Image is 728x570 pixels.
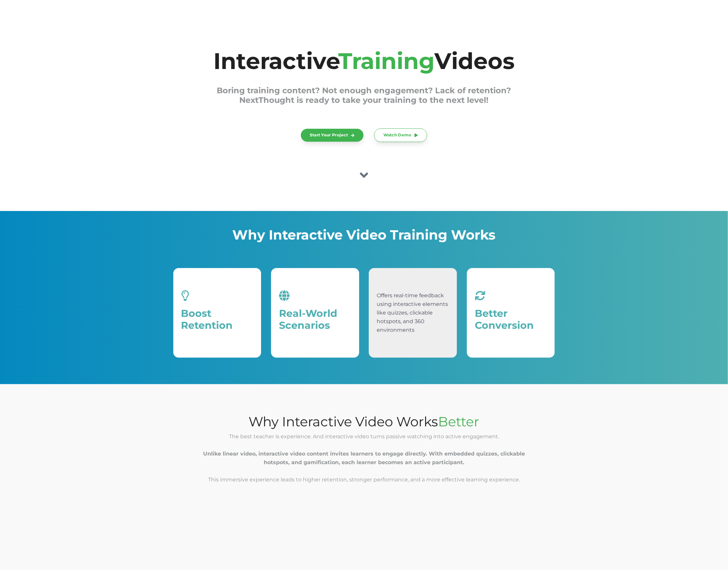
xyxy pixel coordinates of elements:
span: Real-World Scenarios [279,307,337,331]
span: Better [438,413,479,430]
span: Interactive Videos [213,47,515,75]
a: Watch Demo [374,128,427,142]
span: Boost Retention [181,307,233,331]
span: Training [338,47,434,75]
div: Offers real-time feedback using interactive elements like quizzes, clickable hotspots, and 360 en... [377,291,449,334]
span: Better Conversion [475,307,534,331]
strong: Unlike linear video, interactive video content invites learners to engage directly. With embedded... [203,451,525,465]
span: Why Interactive Video Training Works [233,227,496,243]
span: Why Interactive Video Works [249,413,438,430]
span: Boring training content? Not enough engagement? Lack of retention? NextThought is ready to take y... [217,86,511,105]
span: The best teacher is experience. And interactive video turns passive watching into active engageme... [203,433,525,483]
a: Start Your Project [301,129,364,142]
